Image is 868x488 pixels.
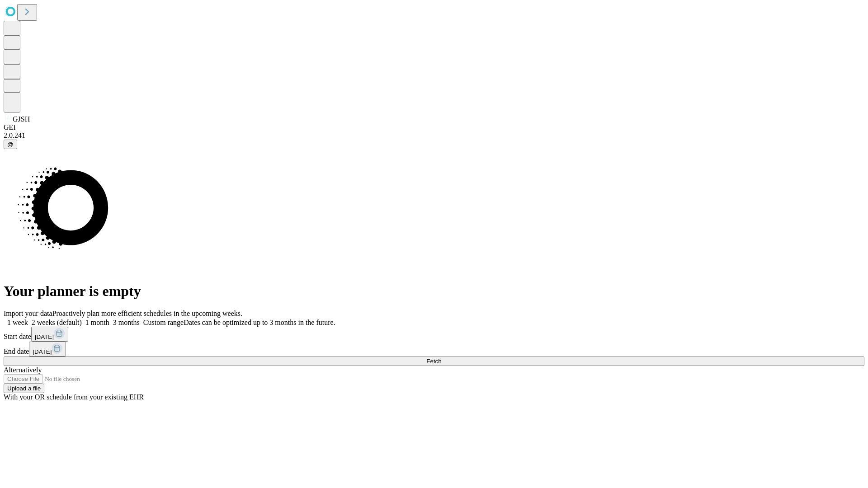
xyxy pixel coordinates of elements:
span: With your OR schedule from your existing EHR [4,393,144,401]
span: Dates can be optimized up to 3 months in the future. [184,319,335,326]
span: 3 months [113,319,140,326]
span: Import your data [4,310,52,317]
button: Fetch [4,357,864,366]
div: End date [4,342,864,357]
span: 2 weeks (default) [32,319,82,326]
span: Proactively plan more efficient schedules in the upcoming weeks. [52,310,242,317]
span: [DATE] [33,348,52,355]
button: Upload a file [4,384,44,393]
button: [DATE] [29,342,66,357]
span: 1 week [7,319,28,326]
button: [DATE] [31,327,68,342]
button: @ [4,140,17,149]
span: GJSH [13,115,30,123]
h1: Your planner is empty [4,283,864,300]
div: GEI [4,123,864,131]
span: 1 month [85,319,109,326]
span: @ [7,141,14,148]
span: Custom range [143,319,184,326]
span: Alternatively [4,366,42,374]
div: Start date [4,327,864,342]
div: 2.0.241 [4,131,864,140]
span: [DATE] [35,333,54,340]
span: Fetch [426,358,441,365]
